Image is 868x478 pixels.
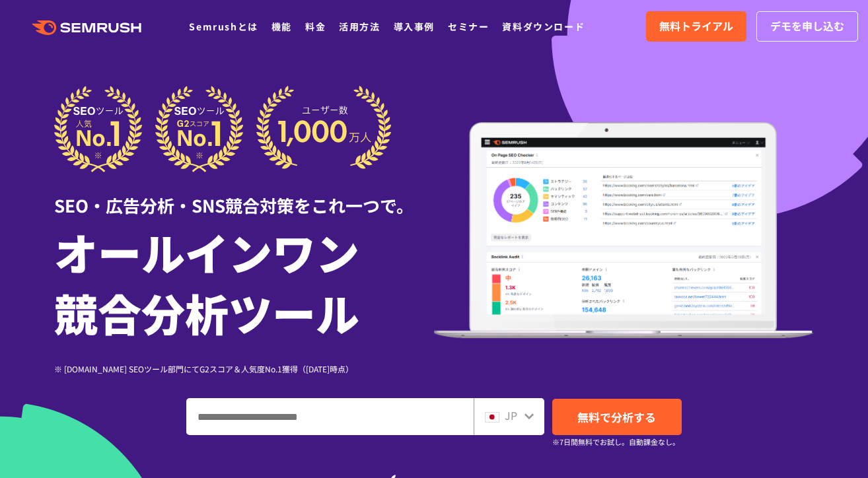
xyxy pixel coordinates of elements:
span: JP [505,407,517,423]
a: 資料ダウンロード [502,20,585,33]
span: デモを申し込む [770,18,844,35]
span: 無料トライアル [659,18,733,35]
span: 無料で分析する [577,409,656,425]
a: 無料トライアル [646,11,746,42]
h1: オールインワン 競合分析ツール [54,221,434,343]
a: デモを申し込む [756,11,858,42]
div: ※ [DOMAIN_NAME] SEOツール部門にてG2スコア＆人気度No.1獲得（[DATE]時点） [54,362,434,375]
a: Semrushとは [189,20,258,33]
a: 機能 [271,20,292,33]
a: 導入事例 [394,20,435,33]
a: 無料で分析する [552,399,682,435]
div: SEO・広告分析・SNS競合対策をこれ一つで。 [54,172,434,218]
a: セミナー [448,20,489,33]
input: ドメイン、キーワードまたはURLを入力してください [187,399,473,434]
a: 活用方法 [339,20,380,33]
a: 料金 [305,20,326,33]
small: ※7日間無料でお試し。自動課金なし。 [552,436,680,448]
